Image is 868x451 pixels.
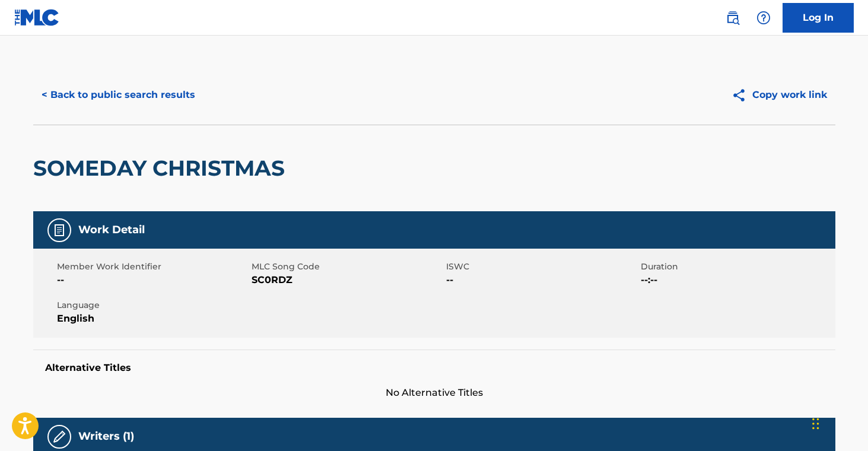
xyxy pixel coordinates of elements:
[641,273,832,287] span: --:--
[57,312,249,326] span: English
[446,261,638,273] span: ISWC
[641,261,832,273] span: Duration
[33,80,204,110] button: < Back to public search results
[57,261,249,273] span: Member Work Identifier
[57,299,249,312] span: Language
[809,394,868,451] iframe: Chat Widget
[721,6,745,30] a: Public Search
[33,155,291,182] h2: SOMEDAY CHRISTMAS
[57,273,249,287] span: --
[52,430,66,444] img: Writers
[33,386,835,400] span: No Alternative Titles
[45,362,824,374] h5: Alternative Titles
[52,223,66,237] img: Work Detail
[446,273,638,287] span: --
[812,406,819,442] div: Drag
[723,80,835,110] button: Copy work link
[252,273,443,287] span: SC0RDZ
[78,223,145,237] h5: Work Detail
[756,11,771,25] img: help
[78,430,134,443] h5: Writers (1)
[252,261,443,273] span: MLC Song Code
[14,9,60,26] img: MLC Logo
[726,11,740,25] img: search
[732,88,752,103] img: Copy work link
[752,6,775,30] div: Help
[783,3,854,33] a: Log In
